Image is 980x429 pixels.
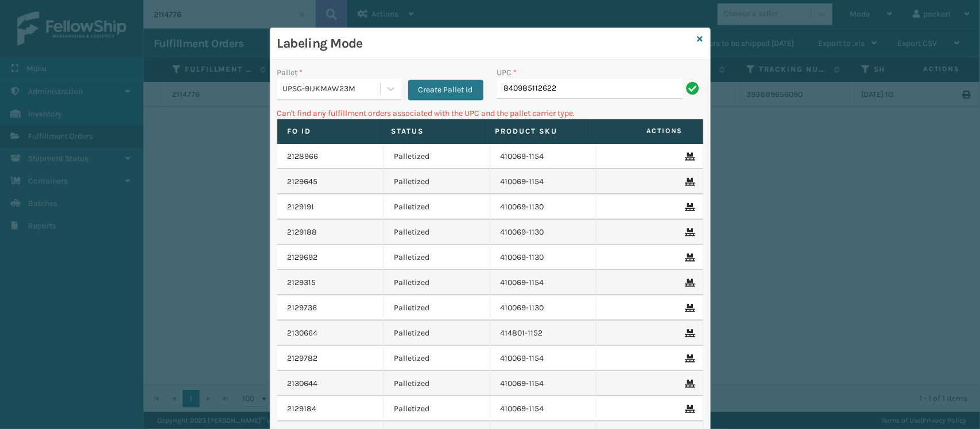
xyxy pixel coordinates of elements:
[288,252,318,263] a: 2129692
[277,67,303,79] label: Pallet
[685,405,692,413] i: Remove From Pallet
[288,353,318,364] a: 2129782
[495,126,578,136] label: Product SKU
[384,396,490,422] td: Palletized
[685,304,692,312] i: Remove From Pallet
[490,220,597,245] td: 410069-1130
[384,295,490,321] td: Palletized
[685,279,692,287] i: Remove From Pallet
[288,378,318,389] a: 2130644
[685,203,692,211] i: Remove From Pallet
[685,380,692,388] i: Remove From Pallet
[490,169,597,194] td: 410069-1154
[384,346,490,371] td: Palletized
[288,227,317,238] a: 2129188
[490,144,597,169] td: 410069-1154
[592,122,690,141] span: Actions
[384,169,490,194] td: Palletized
[490,396,597,422] td: 410069-1154
[384,321,490,346] td: Palletized
[288,201,315,213] a: 2129191
[288,277,316,288] a: 2129315
[288,151,319,162] a: 2128966
[497,67,517,79] label: UPC
[490,371,597,396] td: 410069-1154
[288,327,318,339] a: 2130664
[685,153,692,161] i: Remove From Pallet
[490,295,597,321] td: 410069-1130
[685,228,692,236] i: Remove From Pallet
[288,176,318,188] a: 2129645
[490,194,597,220] td: 410069-1130
[288,126,370,136] label: Fo Id
[392,126,474,136] label: Status
[277,35,693,52] h3: Labeling Mode
[384,194,490,220] td: Palletized
[384,220,490,245] td: Palletized
[685,178,692,186] i: Remove From Pallet
[408,80,483,100] button: Create Pallet Id
[288,302,317,314] a: 2129736
[685,253,692,262] i: Remove From Pallet
[490,346,597,371] td: 410069-1154
[490,321,597,346] td: 414801-1152
[685,329,692,337] i: Remove From Pallet
[283,83,381,95] div: UPSG-9IJKMAW23M
[490,245,597,270] td: 410069-1130
[490,270,597,295] td: 410069-1154
[384,245,490,270] td: Palletized
[384,371,490,396] td: Palletized
[384,144,490,169] td: Palletized
[288,403,317,415] a: 2129184
[277,107,703,119] p: Can't find any fulfillment orders associated with the UPC and the pallet carrier type.
[685,354,692,362] i: Remove From Pallet
[384,270,490,295] td: Palletized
